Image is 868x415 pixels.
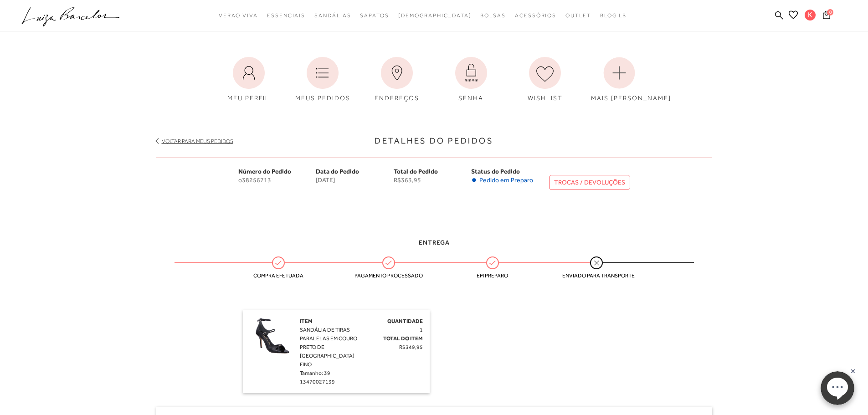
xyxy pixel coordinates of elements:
[600,12,627,19] span: BLOG LB
[600,7,627,24] a: BLOG LB
[394,176,472,184] span: R$363,95
[436,52,506,108] a: SENHA
[805,10,816,20] span: K
[214,52,284,108] a: MEU PERFIL
[565,7,591,24] a: categoryNavScreenReaderText
[480,12,506,19] span: Bolsas
[267,7,305,24] a: categoryNavScreenReaderText
[591,94,671,102] span: MAIS [PERSON_NAME]
[375,94,419,102] span: ENDEREÇOS
[316,168,359,175] span: Data do Pedido
[383,335,423,342] span: Total do Item
[362,52,432,108] a: ENDEREÇOS
[288,52,358,108] a: MEUS PEDIDOS
[295,94,350,102] span: MEUS PEDIDOS
[162,138,233,144] a: Voltar para meus pedidos
[471,176,477,184] span: •
[156,135,712,147] h3: Detalhes do Pedidos
[394,168,438,175] span: Total do Pedido
[420,327,423,333] span: 1
[219,7,258,24] a: categoryNavScreenReaderText
[387,318,423,324] span: Quantidade
[238,168,291,175] span: Número do Pedido
[360,12,389,19] span: Sapatos
[354,272,423,279] span: Pagamento processado
[227,94,270,102] span: MEU PERFIL
[562,272,631,279] span: Enviado para transporte
[300,379,335,385] span: 13470027139
[300,370,330,376] span: Tamanho: 39
[316,176,394,184] span: [DATE]
[219,12,258,19] span: Verão Viva
[314,12,351,19] span: Sandálias
[300,318,313,324] span: Item
[827,9,833,15] span: 0
[250,317,295,363] img: SANDÁLIA DE TIRAS PARALELAS EM COURO PRETO DE SALTO ALTO FINO
[515,7,556,24] a: categoryNavScreenReaderText
[458,94,483,102] span: SENHA
[238,176,316,184] span: o38256713
[398,7,472,24] a: noSubCategoriesText
[471,168,520,175] span: Status do Pedido
[801,9,820,23] button: K
[398,12,472,19] span: [DEMOGRAPHIC_DATA]
[584,52,654,108] a: MAIS [PERSON_NAME]
[399,344,423,350] span: R$349,95
[528,94,563,102] span: WISHLIST
[360,7,389,24] a: categoryNavScreenReaderText
[549,175,630,190] a: TROCAS / DEVOLUÇÕES
[820,10,833,22] button: 0
[244,272,313,279] span: Compra efetuada
[419,239,450,246] span: Entrega
[314,7,351,24] a: categoryNavScreenReaderText
[300,327,357,368] span: SANDÁLIA DE TIRAS PARALELAS EM COURO PRETO DE [GEOGRAPHIC_DATA] FINO
[267,12,305,19] span: Essenciais
[458,272,527,279] span: Em preparo
[510,52,580,108] a: WISHLIST
[515,12,556,19] span: Acessórios
[480,7,506,24] a: categoryNavScreenReaderText
[479,176,533,184] span: Pedido em Preparo
[565,12,591,19] span: Outlet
